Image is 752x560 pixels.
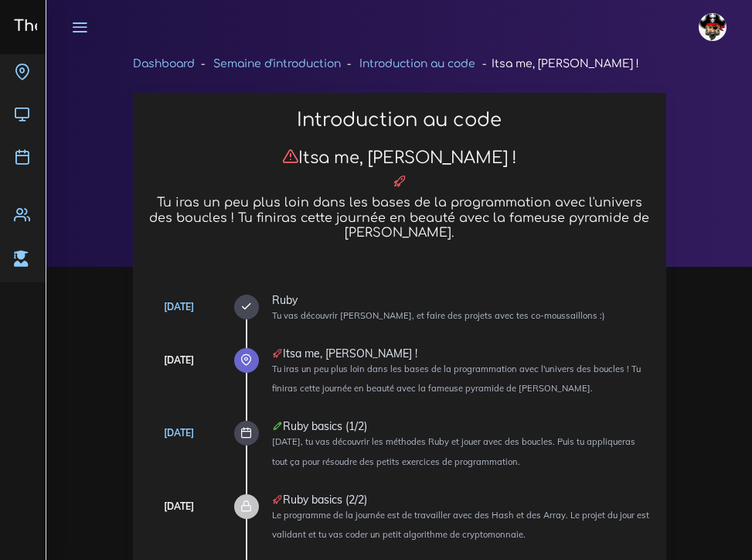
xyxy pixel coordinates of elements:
a: Dashboard [133,58,195,70]
a: [DATE] [164,427,194,439]
a: Semaine d'introduction [213,58,341,70]
div: Ruby basics (2/2) [272,494,650,505]
h2: Introduction au code [149,109,650,131]
h3: Itsa me, [PERSON_NAME] ! [149,148,650,168]
div: Itsa me, [PERSON_NAME] ! [272,348,650,359]
small: Tu vas découvrir [PERSON_NAME], et faire des projets avec tes co-moussaillons :) [272,310,605,321]
li: Itsa me, [PERSON_NAME] ! [475,54,638,73]
a: avatar [692,5,738,50]
h5: Tu iras un peu plus loin dans les bases de la programmation avec l'univers des boucles ! Tu finir... [149,196,650,240]
a: Introduction au code [359,58,475,70]
div: [DATE] [164,352,194,369]
h3: The Hacking Project [9,18,173,35]
div: Ruby [272,295,650,306]
small: Tu iras un peu plus loin dans les bases de la programmation avec l'univers des boucles ! Tu finir... [272,364,641,394]
small: [DATE], tu vas découvrir les méthodes Ruby et jouer avec des boucles. Puis tu appliqueras tout ça... [272,436,635,466]
img: avatar [699,13,726,41]
div: [DATE] [164,498,194,515]
a: [DATE] [164,301,194,312]
div: Ruby basics (1/2) [272,421,650,432]
small: Le programme de la journée est de travailler avec des Hash et des Array. Le projet du jour est va... [272,510,649,540]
